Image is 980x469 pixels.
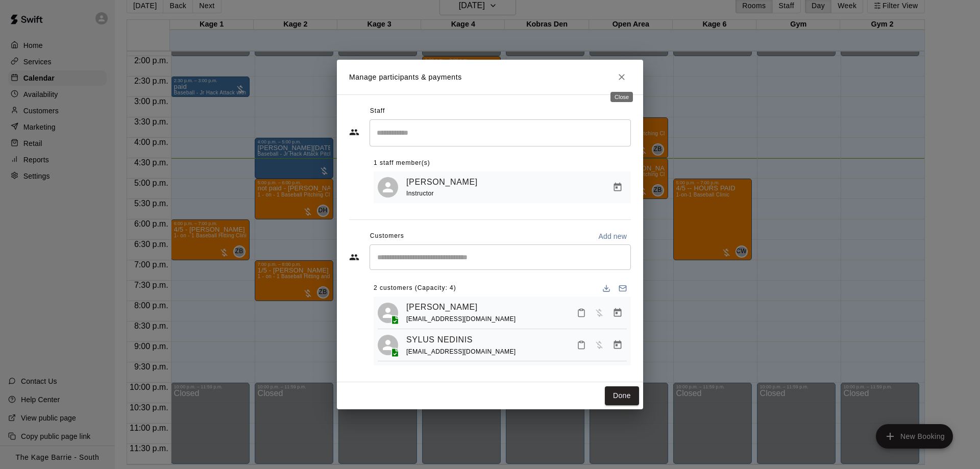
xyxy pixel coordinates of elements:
span: [EMAIL_ADDRESS][DOMAIN_NAME] [406,315,516,323]
div: Close [610,92,633,102]
button: Manage bookings & payment [608,178,627,196]
p: Add new [598,231,627,241]
a: [PERSON_NAME] [406,176,478,189]
span: [EMAIL_ADDRESS][DOMAIN_NAME] [406,348,516,355]
a: SYLUS NEDINIS [406,333,473,347]
span: 1 staff member(s) [374,155,430,171]
span: Customers [370,228,404,244]
button: Manage bookings & payment [608,336,627,354]
div: Start typing to search customers... [370,244,631,270]
div: SYLUS NEDINIS [378,335,398,355]
div: Cole White [378,177,398,198]
svg: Staff [349,127,359,137]
button: Download list [598,280,615,297]
span: Has not paid [590,340,608,349]
span: 2 customers (Capacity: 4) [374,280,456,297]
button: Mark attendance [573,336,590,354]
div: Search staff [370,119,631,146]
button: Mark attendance [573,304,590,322]
button: Add new [594,228,631,244]
span: Instructor [406,190,434,197]
div: Haydenn Barrett [378,303,398,323]
a: [PERSON_NAME] [406,301,478,314]
p: Manage participants & payments [349,72,462,83]
button: Manage bookings & payment [608,304,627,322]
span: Staff [370,103,385,119]
span: Has not paid [590,308,608,316]
button: Email participants [615,280,631,297]
svg: Customers [349,252,359,262]
button: Done [605,386,639,405]
button: Close [612,68,631,86]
